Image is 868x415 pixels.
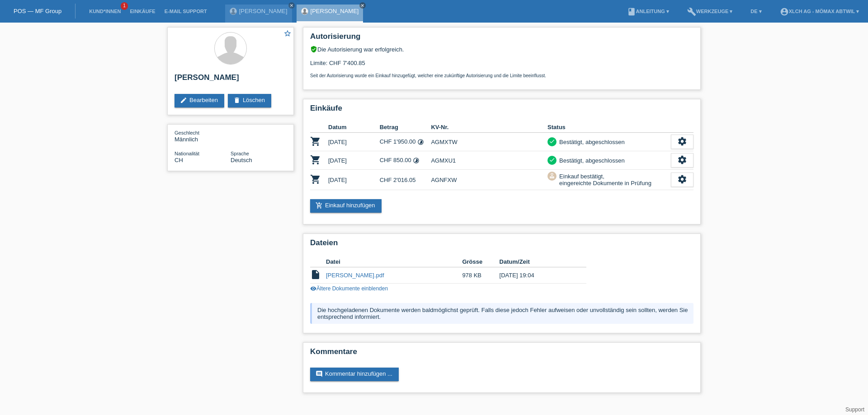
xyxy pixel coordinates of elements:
h2: Einkäufe [310,104,693,117]
i: verified_user [310,46,317,53]
th: Betrag [380,122,431,133]
i: edit [180,97,187,104]
i: settings [677,174,687,184]
span: Schweiz [175,157,183,163]
i: settings [677,155,687,165]
td: 978 KB [462,267,499,284]
a: Kund*innen [85,9,125,14]
i: POSP00026155 [310,174,321,185]
div: Bestätigt, abgeschlossen [557,156,625,165]
a: [PERSON_NAME] [239,8,288,14]
a: add_shopping_cartEinkauf hinzufügen [310,199,382,213]
a: DE ▾ [746,9,766,14]
i: build [687,7,696,16]
i: book [627,7,636,16]
i: close [360,3,365,8]
th: Status [547,122,671,133]
a: visibilityÄltere Dokumente einblenden [310,285,388,292]
td: [DATE] [328,133,380,151]
p: Seit der Autorisierung wurde ein Einkauf hinzugefügt, welcher eine zukünftige Autorisierung und d... [310,73,693,78]
a: close [288,2,295,9]
i: POSP00007680 [310,154,321,165]
td: CHF 1'950.00 [380,133,431,151]
i: star_border [283,29,292,37]
td: CHF 850.00 [380,151,431,170]
td: [DATE] 19:04 [500,267,574,284]
a: editBearbeiten [175,94,224,107]
a: buildWerkzeuge ▾ [683,9,737,14]
a: deleteLöschen [228,94,271,107]
i: settings [677,136,687,146]
div: Männlich [175,129,231,143]
i: comment [316,370,323,378]
a: [PERSON_NAME] [311,8,359,14]
i: insert_drive_file [310,269,321,280]
th: Grösse [462,256,499,267]
th: Datum [328,122,380,133]
a: bookAnleitung ▾ [623,9,674,14]
td: [DATE] [328,151,380,170]
td: AGNFXW [431,170,547,190]
a: star_border [283,29,292,39]
i: timelapse [413,157,420,164]
h2: [PERSON_NAME] [175,73,287,87]
span: Nationalität [175,151,199,156]
i: add_shopping_cart [316,202,323,209]
a: [PERSON_NAME].pdf [326,272,384,279]
a: E-Mail Support [160,9,212,14]
th: Datei [326,256,462,267]
td: AGMXU1 [431,151,547,170]
i: account_circle [780,7,789,16]
h2: Kommentare [310,347,693,361]
i: approval [549,173,555,179]
span: 1 [121,2,128,10]
a: Einkäufe [125,9,160,14]
td: AGMXTW [431,133,547,151]
div: Einkauf bestätigt, eingereichte Dokumente in Prüfung [557,172,651,188]
span: Geschlecht [175,130,199,135]
h2: Dateien [310,238,693,252]
a: close [359,2,366,9]
div: Die hochgeladenen Dokumente werden baldmöglichst geprüft. Falls diese jedoch Fehler aufweisen ode... [310,303,693,324]
a: Support [845,406,864,413]
i: timelapse [417,139,424,145]
i: check [549,157,555,163]
a: POS — MF Group [14,8,61,14]
div: Bestätigt, abgeschlossen [557,137,625,147]
td: [DATE] [328,170,380,190]
td: CHF 2'016.05 [380,170,431,190]
i: close [289,3,294,8]
i: delete [233,97,241,104]
th: Datum/Zeit [500,256,574,267]
th: KV-Nr. [431,122,547,133]
div: Die Autorisierung war erfolgreich. [310,46,693,53]
a: commentKommentar hinzufügen ... [310,368,399,381]
a: account_circleXLCH AG - Mömax Abtwil ▾ [775,9,863,14]
span: Sprache [231,151,249,156]
i: POSP00007678 [310,136,321,147]
i: visibility [310,285,316,292]
i: check [549,138,555,145]
h2: Autorisierung [310,32,693,46]
div: Limite: CHF 7'400.85 [310,53,693,78]
span: Deutsch [231,157,252,163]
